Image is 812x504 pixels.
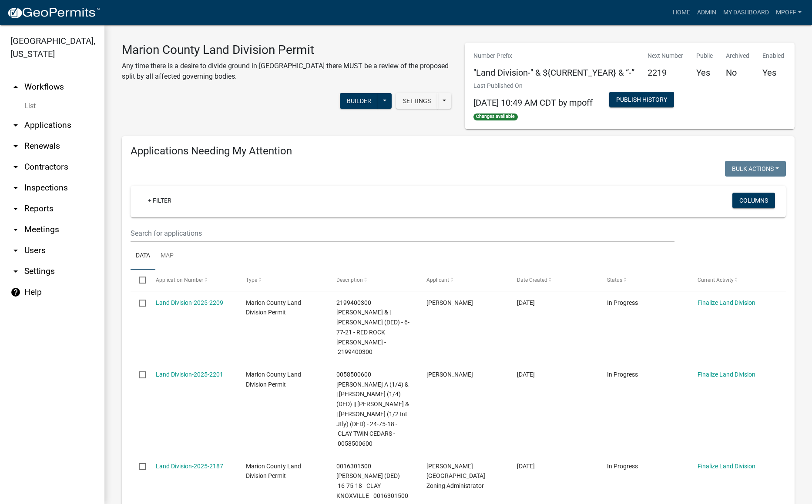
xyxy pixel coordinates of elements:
datatable-header-cell: Select [131,270,147,290]
span: Nicholas F Carter [426,299,473,306]
p: Archived [726,51,749,60]
a: Admin [694,4,720,21]
span: Current Activity [698,277,734,283]
datatable-header-cell: Application Number [147,270,238,290]
span: Applicant [426,277,449,283]
span: 0058500600 Cox, Bret A (1/4) & | Manley, Lisa (1/4) (DED) || Shermann, Marion W & | Sherman, Shir... [336,371,409,447]
a: Land Division-2025-2201 [156,371,223,378]
span: Marion County Land Division Permit [246,463,301,480]
span: 08/26/2025 [517,299,535,306]
p: Enabled [762,51,784,60]
datatable-header-cell: Date Created [508,270,599,290]
h4: Applications Needing My Attention [131,145,786,157]
i: arrow_drop_down [10,266,21,277]
span: Description [336,277,363,283]
span: 0016301500 Doty, Bobbie (DED) - 16-75-18 - CLAY KNOXVILLE - 0016301500 [336,463,408,499]
i: arrow_drop_down [10,204,21,214]
a: Data [131,242,155,270]
span: Date Created [517,277,547,283]
i: help [10,287,21,297]
span: Marion County Land Division Permit [246,371,301,388]
button: Builder [340,93,378,109]
datatable-header-cell: Description [328,270,418,290]
a: Home [669,4,694,21]
wm-modal-confirm: Workflow Publish History [609,97,674,104]
i: arrow_drop_down [10,224,21,235]
span: 2199400300 Sawhill, Nicholas & | Sawhill, Cassandra (DED) - 6-77-21 - RED ROCK S E POLK - 2199400300 [336,299,409,356]
a: Finalize Land Division [698,463,755,470]
span: Melissa Poffenbarger- Marion County Zoning Administrator [426,463,485,490]
a: Finalize Land Division [698,299,755,306]
i: arrow_drop_down [10,162,21,172]
button: Columns [732,193,775,208]
span: Type [246,277,257,283]
h5: Yes [696,67,713,78]
span: In Progress [607,463,638,470]
input: Search for applications [131,224,674,242]
datatable-header-cell: Type [238,270,328,290]
i: arrow_drop_down [10,183,21,193]
a: mpoff [772,4,805,21]
span: Application Number [156,277,203,283]
h5: "Land Division-" & ${CURRENT_YEAR} & “-” [473,67,634,78]
h3: Marion County Land Division Permit [122,43,452,57]
p: Number Prefix [473,51,634,60]
button: Bulk Actions [725,161,786,177]
span: In Progress [607,371,638,378]
i: arrow_drop_down [10,245,21,256]
span: Changes available [473,113,518,120]
button: Publish History [609,92,674,107]
span: [DATE] 10:49 AM CDT by mpoff [473,97,593,108]
i: arrow_drop_up [10,82,21,92]
span: 05/06/2025 [517,463,535,470]
span: In Progress [607,299,638,306]
span: 08/08/2025 [517,371,535,378]
a: My Dashboard [720,4,772,21]
a: Land Division-2025-2187 [156,463,223,470]
p: Last Published On [473,81,593,90]
p: Next Number [648,51,683,60]
i: arrow_drop_down [10,120,21,130]
datatable-header-cell: Applicant [418,270,509,290]
a: Map [155,242,179,270]
span: Merlin Davis [426,371,473,378]
h5: 2219 [648,67,683,78]
i: arrow_drop_down [10,141,21,151]
p: Any time there is a desire to divide ground in [GEOGRAPHIC_DATA] there MUST be a review of the pr... [122,61,452,82]
h5: No [726,67,749,78]
a: + Filter [141,193,178,208]
a: Finalize Land Division [698,371,755,378]
a: Land Division-2025-2209 [156,299,223,306]
span: Marion County Land Division Permit [246,299,301,316]
datatable-header-cell: Status [599,270,689,290]
button: Settings [396,93,438,109]
datatable-header-cell: Current Activity [689,270,779,290]
p: Public [696,51,713,60]
h5: Yes [762,67,784,78]
span: Status [607,277,622,283]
